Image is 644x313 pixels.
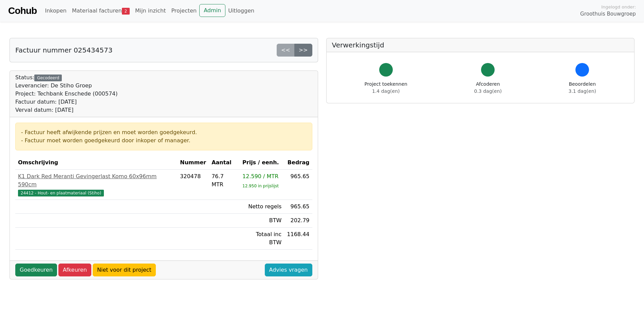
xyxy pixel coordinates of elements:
[225,4,257,18] a: Uitloggen
[209,156,240,170] th: Aantal
[242,184,279,188] sub: 12.950 in prijslijst
[199,4,225,17] a: Admin
[34,75,62,81] div: Gecodeerd
[93,264,156,276] a: Niet voor dit project
[569,81,596,95] div: Beoordelen
[211,172,237,189] div: 76.7 MTR
[18,190,104,196] span: 24412 - Hout- en plaatmateriaal (Stiho)
[21,137,307,145] div: - Factuur moet worden goedgekeurd door inkoper of manager.
[365,81,407,95] div: Project toekennen
[8,3,37,19] a: Cohub
[58,264,91,276] a: Afkeuren
[18,172,174,197] a: K1 Dark Red Meranti Gevingerlast Komo 60x96mm 590cm24412 - Hout- en plaatmateriaal (Stiho)
[15,74,118,114] div: Status:
[168,4,199,18] a: Projecten
[332,41,629,49] h5: Verwerkingstijd
[122,8,130,15] span: 2
[69,4,132,18] a: Materiaal facturen2
[15,106,118,114] div: Verval datum: [DATE]
[15,264,57,276] a: Goedkeuren
[15,98,118,106] div: Factuur datum: [DATE]
[580,10,636,18] span: Groothuis Bouwgroep
[569,88,596,94] span: 3.1 dag(en)
[474,81,502,95] div: Afcoderen
[42,4,69,18] a: Inkopen
[284,200,312,214] td: 965.65
[240,200,284,214] td: Netto regels
[177,170,209,200] td: 320478
[372,88,400,94] span: 1.4 dag(en)
[284,228,312,250] td: 1168.44
[284,156,312,170] th: Bedrag
[240,228,284,250] td: Totaal inc BTW
[15,156,177,170] th: Omschrijving
[15,82,118,90] div: Leverancier: De Stiho Groep
[474,88,502,94] span: 0.3 dag(en)
[601,4,636,10] span: Ingelogd onder:
[18,172,174,189] div: K1 Dark Red Meranti Gevingerlast Komo 60x96mm 590cm
[21,128,307,137] div: - Factuur heeft afwijkende prijzen en moet worden goedgekeurd.
[294,44,312,57] a: >>
[284,170,312,200] td: 965.65
[265,264,312,276] a: Advies vragen
[132,4,169,18] a: Mijn inzicht
[15,46,112,54] h5: Factuur nummer 025434573
[240,156,284,170] th: Prijs / eenh.
[240,214,284,228] td: BTW
[177,156,209,170] th: Nummer
[284,214,312,228] td: 202.79
[15,90,118,98] div: Project: Techbank Enschede (000574)
[242,172,281,181] div: 12.590 / MTR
